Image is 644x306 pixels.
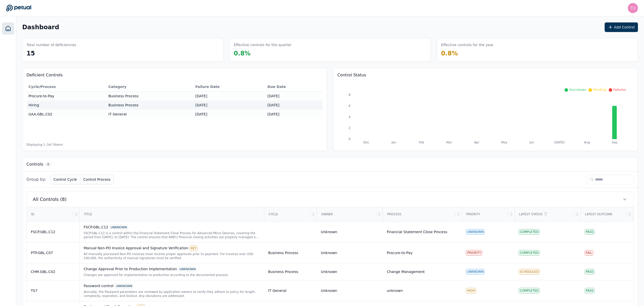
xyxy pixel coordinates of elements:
[26,42,76,47] h3: Total number of deficiencies
[321,269,337,274] div: Unknown
[466,229,485,235] div: UNKNOWN
[26,82,106,91] th: Cycle/Process
[585,269,595,274] div: Pass
[585,229,595,235] div: Pass
[193,82,265,91] th: Failure Date
[554,141,565,144] tspan: [DATE]
[584,141,590,144] tspan: Aug
[190,246,198,251] div: KEY
[80,207,264,221] div: Title
[529,141,534,144] tspan: Jun
[321,229,337,234] div: Unknown
[84,225,260,230] div: FSCP.GBL.C12
[106,82,193,91] th: Category
[265,101,323,110] td: [DATE]
[581,207,627,221] div: Latest Outcome
[501,141,507,144] tspan: May
[84,246,260,251] div: Manual Non-PO Invoice Approval and Signature Verification
[264,280,317,301] td: IT General
[466,269,485,274] div: UNKNOWN
[106,91,193,101] td: Business Process
[605,22,638,32] button: Add Control
[321,250,337,255] div: Unknown
[84,231,260,239] div: FSCP.GBL.C12 is a control within the Financial Statement Close Process for Advanced Micro Devices...
[391,141,396,144] tspan: Jan
[515,207,574,221] div: Latest Status
[363,141,369,144] tspan: Dec
[519,288,540,293] div: Completed
[234,42,291,47] h3: Effective controls for the quarter
[31,288,75,293] div: TS7
[387,288,403,293] div: unknown
[84,266,260,272] div: Change Approval Prior to Production Implementation
[50,175,80,184] button: Control Cycle
[612,141,618,144] tspan: Sep
[115,283,133,289] div: UNKNOWN
[31,250,75,255] div: PTP.GBL.C07
[387,269,425,274] div: Change Management
[466,288,476,293] div: HIGH
[348,104,351,108] tspan: 6
[178,266,197,272] div: UNKNOWN
[387,250,413,255] div: Procure-to-Pay
[84,273,260,277] div: Changes are approved for implementation to production according to the documented process.
[593,88,606,91] span: Pending
[264,242,317,263] td: Business Process
[106,110,193,119] td: IT General
[264,263,317,280] td: Business Process
[265,91,323,101] td: [DATE]
[6,5,31,12] a: Go to Dashboard
[321,288,337,293] div: Unknown
[585,288,595,293] div: Pass
[265,110,323,119] td: [DATE]
[234,50,251,57] span: 0.8 %
[31,229,75,234] div: FSCP.GBL.C12
[106,101,193,110] td: Business Process
[109,225,128,230] div: UNKNOWN
[27,192,633,207] button: All Controls (8)
[26,143,63,147] span: Displaying 1– 3 of 3 items
[348,93,351,97] tspan: 8
[31,269,75,274] div: CHM.GBL.C02
[387,229,447,234] div: Financial Statement Close Process
[466,250,482,256] div: PRIORITY
[26,161,43,167] h3: Controls
[45,162,51,167] span: 8
[337,72,634,78] h3: Control Status
[585,250,593,256] div: Fail
[26,101,106,110] td: Hiring
[265,82,323,91] th: Due Date
[348,115,351,119] tspan: 4
[193,101,265,110] td: [DATE]
[419,141,424,144] tspan: Feb
[84,283,260,289] div: Password control
[519,229,540,235] div: Completed
[613,88,626,91] span: Failures
[26,50,35,57] span: 15
[383,207,455,221] div: Process
[193,110,265,119] td: [DATE]
[26,72,323,78] h3: Deficient Controls
[569,88,586,91] span: Successes
[348,126,351,130] tspan: 2
[33,196,67,203] span: All Controls (8)
[2,22,14,35] a: Dashboard
[628,3,638,13] img: tony.bolasna@amd.com
[446,141,452,144] tspan: Mar
[462,207,508,221] div: Priority
[80,175,114,184] button: Control Process
[474,141,479,144] tspan: Apr
[22,23,59,31] h1: Dashboard
[193,91,265,101] td: [DATE]
[26,110,106,119] td: UAA.GBL.C02
[441,42,494,47] h3: Effective controls for the year
[317,207,376,221] div: Owner
[519,269,540,274] div: Scheduled
[84,252,260,260] div: All manually processed Non-PO invoices must receive proper approvals prior to payment. For invoic...
[84,290,260,298] div: Annually, the Password parameters are reviewed by application owners to verify they adhere to pol...
[26,91,106,101] td: Procure-to-Pay
[27,207,73,221] div: ID
[26,176,46,182] span: Group by:
[519,250,540,256] div: Completed
[264,207,310,221] div: Cycle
